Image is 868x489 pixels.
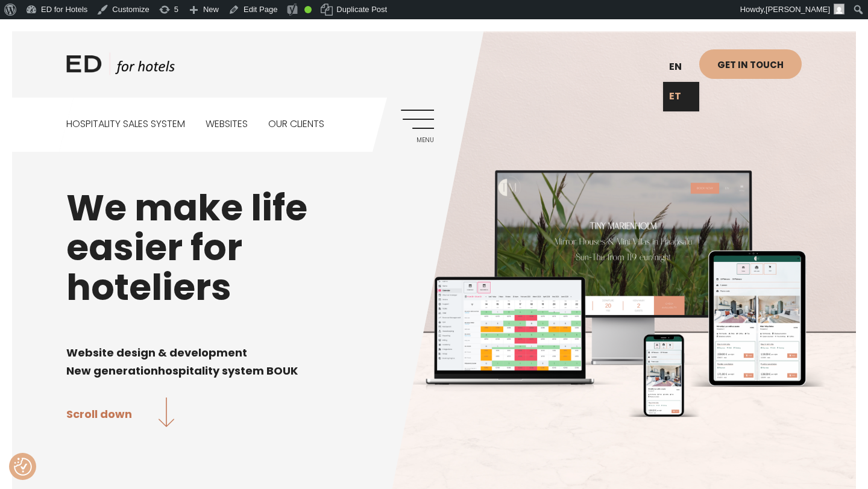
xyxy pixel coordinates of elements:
[66,188,802,307] h1: We make life easier for hoteliers
[663,82,699,111] a: ET
[158,363,298,378] span: hospitality system BOUK
[66,98,185,151] a: Hospitality sales system
[699,49,802,79] a: Get in touch
[66,345,247,378] span: Website design & development New generation
[66,52,175,83] a: ED HOTELS
[14,458,32,476] img: Revisit consent button
[401,137,434,144] span: Menu
[401,110,434,143] a: Menu
[304,6,312,13] div: Good
[66,397,174,429] a: Scroll down
[14,458,32,476] button: Consent Preferences
[766,5,830,14] span: [PERSON_NAME]
[66,325,802,379] div: Page 1
[268,98,324,151] a: Our clients
[663,52,699,82] a: en
[206,98,248,151] a: Websites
